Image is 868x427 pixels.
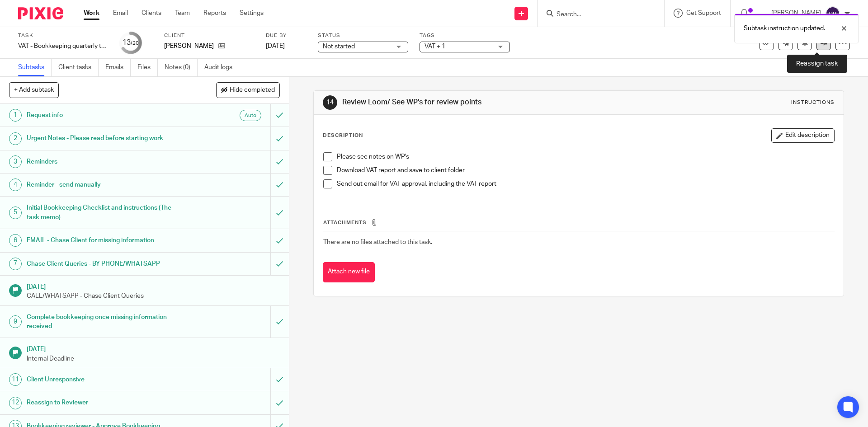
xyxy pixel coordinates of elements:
p: Please see notes on WP's [337,152,834,161]
a: Team [175,9,190,18]
img: svg%3E [826,6,840,21]
div: VAT - Bookkeeping quarterly tasks [18,42,108,51]
p: Subtask instruction updated. [744,24,825,33]
div: 3 [9,155,22,168]
span: Attachments [323,220,367,225]
h1: Reminders [27,155,183,169]
h1: [DATE] [27,343,280,354]
h1: Initial Bookkeeping Checklist and instructions (The task memo) [27,201,183,224]
button: Edit description [771,128,835,143]
div: 6 [9,234,22,247]
img: Pixie [18,7,63,19]
span: Hide completed [230,87,275,94]
div: 1 [9,109,22,122]
a: Reports [203,9,226,18]
div: 4 [9,178,22,191]
p: [PERSON_NAME] [164,42,214,51]
h1: EMAIL - Chase Client for missing information [27,234,183,247]
a: Email [113,9,128,18]
h1: Reminder - send manually [27,178,183,192]
p: Download VAT report and save to client folder [337,166,834,175]
h1: Request info [27,108,183,122]
span: Not started [323,43,355,50]
div: Auto [240,110,261,121]
a: Files [137,59,158,76]
button: Attach new file [323,262,375,282]
label: Status [318,32,408,39]
h1: Complete bookkeeping once missing information received [27,310,183,333]
div: 7 [9,258,22,270]
div: 9 [9,315,22,328]
label: Tags [420,32,510,39]
div: 12 [9,397,22,409]
p: Send out email for VAT approval, including the VAT report [337,179,834,188]
span: [DATE] [266,43,285,49]
div: 2 [9,132,22,145]
h1: Review Loom/ See WP's for review points [342,98,598,107]
button: + Add subtask [9,82,59,98]
a: Audit logs [204,59,239,76]
span: VAT + 1 [425,43,445,50]
span: There are no files attached to this task. [323,239,432,245]
label: Due by [266,32,307,39]
button: Hide completed [216,82,280,98]
a: Work [84,9,99,18]
h1: Urgent Notes - Please read before starting work [27,131,183,145]
h1: Client Unresponsive [27,373,183,386]
a: Notes (0) [165,59,198,76]
div: 13 [123,38,139,48]
h1: Chase Client Queries - BY PHONE/WHATSAPP [27,257,183,271]
h1: [DATE] [27,280,280,291]
p: CALL/WHATSAPP - Chase Client Queries [27,291,280,300]
div: 5 [9,206,22,219]
label: Client [164,32,255,39]
small: /20 [131,41,139,46]
p: Description [323,132,363,139]
div: 14 [323,95,337,110]
h1: Reassign to Reviewer [27,396,183,409]
a: Clients [142,9,161,18]
div: 11 [9,373,22,386]
label: Task [18,32,108,39]
a: Emails [105,59,131,76]
div: Instructions [791,99,835,106]
a: Settings [240,9,264,18]
a: Client tasks [58,59,99,76]
a: Subtasks [18,59,52,76]
p: Internal Deadline [27,354,280,363]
